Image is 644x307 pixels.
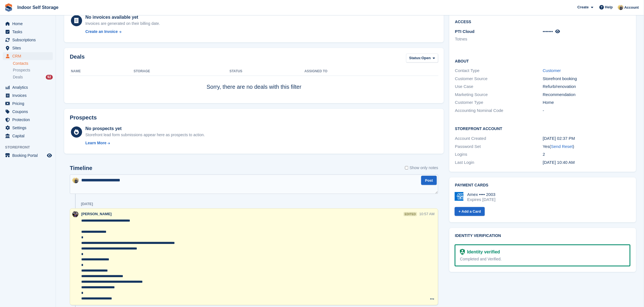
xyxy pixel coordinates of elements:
[409,55,422,61] span: Status:
[12,100,46,107] span: Pricing
[551,144,573,149] a: Send Reset
[455,126,631,131] h2: Storefront Account
[70,54,85,64] h2: Deals
[543,107,631,114] div: -
[12,152,46,159] span: Booking Portal
[12,36,46,44] span: Subscriptions
[543,151,631,158] div: 2
[3,44,53,52] a: menu
[72,211,78,217] img: Sandra Pomeroy
[4,3,13,12] img: stora-icon-8386f47178a22dfd0bd8f6a31ec36ba5ce8667c1dd55bd0f319d3a0aa187defe.svg
[12,92,46,99] span: Invoices
[455,192,464,201] img: Amex Logo
[406,54,438,63] button: Status: Open
[455,99,543,106] div: Customer Type
[404,212,417,216] div: edited
[12,116,46,124] span: Protection
[455,207,485,216] a: + Add a Card
[467,197,495,202] div: Expires [DATE]
[73,177,79,183] img: Jo Moon
[421,176,437,185] button: Post
[460,256,625,262] div: Completed and Verified.
[465,249,500,255] div: Identity verified
[3,124,53,132] a: menu
[85,14,160,21] div: No invoices available yet
[455,183,631,188] h2: Payment cards
[618,4,624,10] img: Jo Moon
[12,124,46,132] span: Settings
[405,165,439,171] label: Show only notes
[85,140,106,146] div: Learn More
[12,44,46,52] span: Sites
[3,116,53,124] a: menu
[543,76,631,82] div: Storefront booking
[455,76,543,82] div: Customer Source
[543,83,631,90] div: Refurb/renovation
[13,74,53,80] a: Deals 92
[467,192,495,197] div: Amex •••• 2003
[405,165,409,171] input: Show only notes
[12,52,46,60] span: CRM
[455,83,543,90] div: Use Case
[15,3,61,12] a: Indoor Self Storage
[13,75,23,80] span: Deals
[460,249,465,255] img: Identity Verification Ready
[605,4,613,10] span: Help
[543,29,553,34] span: •••••••
[3,100,53,107] a: menu
[422,55,431,61] span: Open
[3,83,53,91] a: menu
[3,20,53,28] a: menu
[85,29,160,35] a: Create an Invoice
[455,151,543,158] div: Logins
[207,84,301,90] span: Sorry, there are no deals with this filter
[305,67,438,76] th: Assigned to
[543,135,631,142] div: [DATE] 02:37 PM
[5,145,56,150] span: Storefront
[543,143,631,150] div: Yes
[455,29,475,34] span: PTI Cloud
[70,67,134,76] th: Name
[455,135,543,142] div: Account Created
[3,132,53,140] a: menu
[134,67,230,76] th: Storage
[543,92,631,98] div: Recommendation
[70,165,92,171] h2: Timeline
[85,140,205,146] a: Learn More
[229,67,305,76] th: Status
[543,99,631,106] div: Home
[12,108,46,116] span: Coupons
[81,202,93,206] div: [DATE]
[455,36,543,42] li: Totnes
[85,21,160,27] div: Invoices are generated on their billing date.
[3,28,53,36] a: menu
[419,211,435,217] div: 10:57 AM
[3,52,53,60] a: menu
[85,29,118,35] div: Create an Invoice
[13,68,30,73] span: Prospects
[543,68,561,73] a: Customer
[455,92,543,98] div: Marketing Source
[46,75,53,80] div: 92
[85,132,205,138] div: Storefront lead form submissions appear here as prospects to action.
[81,212,112,216] span: [PERSON_NAME]
[455,68,543,74] div: Contact Type
[455,143,543,150] div: Password Set
[543,160,575,165] time: 2025-09-15 09:40:58 UTC
[455,159,543,166] div: Last Login
[85,125,205,132] div: No prospects yet
[3,36,53,44] a: menu
[13,61,53,66] a: Contacts
[3,108,53,116] a: menu
[70,114,97,121] h2: Prospects
[12,132,46,140] span: Capital
[12,28,46,36] span: Tasks
[12,20,46,28] span: Home
[46,152,53,159] a: Preview store
[12,83,46,91] span: Analytics
[13,67,53,73] a: Prospects
[455,234,631,238] h2: Identity verification
[455,58,631,64] h2: About
[455,107,543,114] div: Accounting Nominal Code
[624,5,639,10] span: Account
